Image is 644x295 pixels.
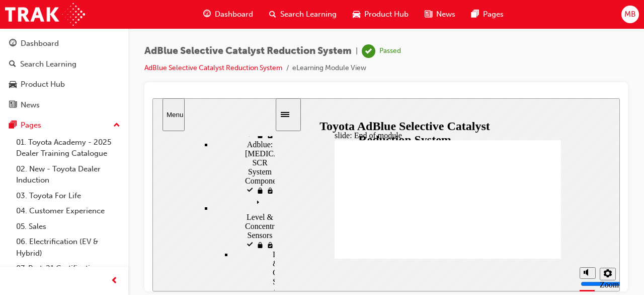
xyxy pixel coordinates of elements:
[12,219,124,234] a: 05. Sales
[483,9,504,20] span: Pages
[447,169,463,182] button: Settings
[114,143,122,151] span: visited, locked
[144,64,282,72] a: AdBlue Selective Catalyst Reduction System
[4,34,124,53] a: Dashboard
[20,58,76,70] div: Search Learning
[12,161,124,188] a: 02. New - Toyota Dealer Induction
[427,169,443,181] button: Mute (Ctrl+Alt+M)
[80,152,122,216] div: Level & Concentration Sensors
[436,9,455,20] span: News
[4,116,124,135] button: Pages
[364,9,409,20] span: Product Hub
[104,88,114,97] span: locked
[215,9,253,20] span: Dashboard
[292,63,366,74] li: eLearning Module View
[345,4,417,25] a: car-iconProduct Hub
[4,32,124,116] button: DashboardSearch LearningProduct HubNews
[4,55,124,74] a: Search Learning
[447,182,466,209] label: Zoom to fit
[353,8,360,21] span: car-icon
[624,9,636,20] span: MB
[21,38,59,49] div: Dashboard
[422,160,462,193] div: misc controls
[280,9,337,20] span: Search Learning
[428,182,493,190] input: volume
[9,80,17,89] span: car-icon
[195,4,261,25] a: guage-iconDashboard
[12,188,124,204] a: 03. Toyota For Life
[21,79,65,90] div: Product Hub
[621,6,639,23] button: MB
[9,101,17,110] span: news-icon
[60,42,122,97] div: Adblue: Urea SCR System Components
[12,261,124,276] a: 07. Parts21 Certification
[14,13,28,20] div: Menu
[144,45,352,57] span: AdBlue Selective Catalyst Reduction System
[113,119,120,132] span: up-icon
[9,121,17,130] span: pages-icon
[463,4,512,25] a: pages-iconPages
[111,275,118,287] span: prev-icon
[4,75,124,94] a: Product Hub
[21,99,40,111] div: News
[362,44,375,58] span: learningRecordVerb_PASS-icon
[356,45,358,57] span: |
[425,8,432,21] span: news-icon
[21,120,41,131] div: Pages
[379,46,401,56] div: Passed
[5,3,85,26] img: Trak
[9,39,17,48] span: guage-icon
[417,4,463,25] a: news-iconNews
[261,4,345,25] a: search-iconSearch Learning
[60,97,122,152] div: Level & Concentration Sensors
[203,8,211,21] span: guage-icon
[114,88,122,97] span: visited, locked
[12,135,124,161] a: 01. Toyota Academy - 2025 Dealer Training Catalogue
[4,96,124,114] a: News
[104,143,114,151] span: locked
[9,60,16,69] span: search-icon
[120,189,128,198] span: visited
[94,88,104,97] span: visited
[12,234,124,261] a: 06. Electrification (EV & Hybrid)
[12,203,124,219] a: 04. Customer Experience
[93,114,138,141] span: Level & Concentration Sensors
[269,8,276,21] span: search-icon
[471,8,479,21] span: pages-icon
[94,143,104,151] span: visited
